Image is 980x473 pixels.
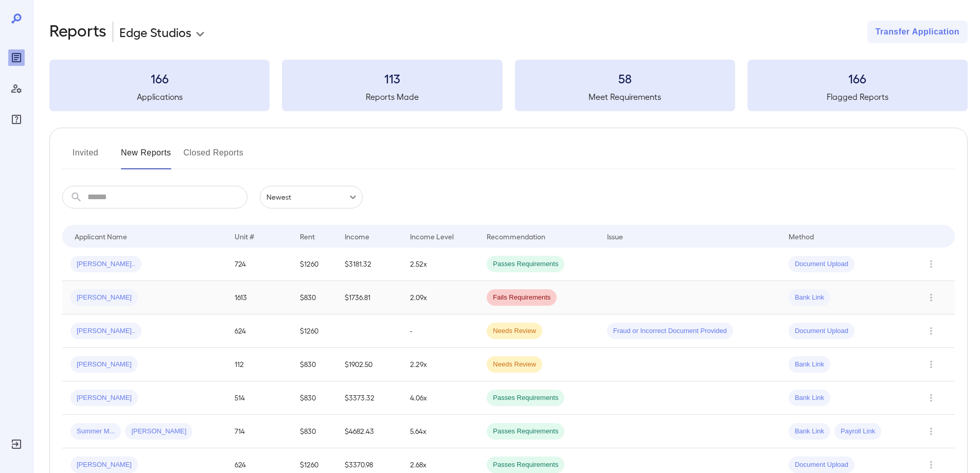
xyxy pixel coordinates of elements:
[292,314,336,348] td: $1260
[923,457,939,473] button: Row Actions
[70,293,138,303] span: [PERSON_NAME]
[70,427,121,436] span: Summer M...
[487,360,542,370] span: Needs Review
[235,230,254,242] div: Unit #
[789,293,830,303] span: Bank Link
[70,259,141,269] span: [PERSON_NAME]..
[867,21,968,43] button: Transfer Application
[923,423,939,440] button: Row Actions
[292,415,336,448] td: $830
[789,326,854,336] span: Document Upload
[292,381,336,415] td: $830
[923,289,939,306] button: Row Actions
[125,427,192,436] span: [PERSON_NAME]
[402,248,478,281] td: 2.52x
[410,230,454,242] div: Income Level
[487,293,557,303] span: Fails Requirements
[607,230,623,242] div: Issue
[789,360,830,370] span: Bank Link
[226,415,292,448] td: 714
[300,230,316,242] div: Rent
[789,393,830,403] span: Bank Link
[402,314,478,348] td: -
[8,80,25,97] div: Manage Users
[282,91,502,103] h5: Reports Made
[336,281,402,314] td: $1736.81
[789,259,854,269] span: Document Upload
[923,390,939,406] button: Row Actions
[345,230,369,242] div: Income
[70,460,138,470] span: [PERSON_NAME]
[226,248,292,281] td: 724
[49,21,106,43] h2: Reports
[487,393,564,403] span: Passes Requirements
[834,427,881,436] span: Payroll Link
[789,427,830,436] span: Bank Link
[226,281,292,314] td: 1613
[515,91,735,103] h5: Meet Requirements
[70,326,141,336] span: [PERSON_NAME]..
[515,70,735,86] h3: 58
[49,91,270,103] h5: Applications
[487,326,542,336] span: Needs Review
[8,111,25,128] div: FAQ
[789,460,854,470] span: Document Upload
[226,314,292,348] td: 624
[62,145,109,169] button: Invited
[789,230,814,242] div: Method
[282,70,502,86] h3: 113
[402,348,478,381] td: 2.29x
[487,460,564,470] span: Passes Requirements
[121,145,171,169] button: New Reports
[70,360,138,370] span: [PERSON_NAME]
[336,348,402,381] td: $1902.50
[292,248,336,281] td: $1260
[402,281,478,314] td: 2.09x
[292,281,336,314] td: $830
[487,259,564,269] span: Passes Requirements
[402,415,478,448] td: 5.64x
[487,427,564,436] span: Passes Requirements
[184,145,244,169] button: Closed Reports
[260,186,363,208] div: Newest
[336,381,402,415] td: $3373.32
[226,381,292,415] td: 514
[336,248,402,281] td: $3181.32
[923,323,939,339] button: Row Actions
[487,230,545,242] div: Recommendation
[49,70,270,86] h3: 166
[923,256,939,272] button: Row Actions
[402,381,478,415] td: 4.06x
[292,348,336,381] td: $830
[8,49,25,66] div: Reports
[226,348,292,381] td: 112
[49,60,968,111] summary: 166Applications113Reports Made58Meet Requirements166Flagged Reports
[336,415,402,448] td: $4682.43
[75,230,127,242] div: Applicant Name
[747,91,968,103] h5: Flagged Reports
[747,70,968,86] h3: 166
[70,393,138,403] span: [PERSON_NAME]
[8,436,25,452] div: Log Out
[607,326,733,336] span: Fraud or Incorrect Document Provided
[119,24,191,40] p: Edge Studios
[923,356,939,373] button: Row Actions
